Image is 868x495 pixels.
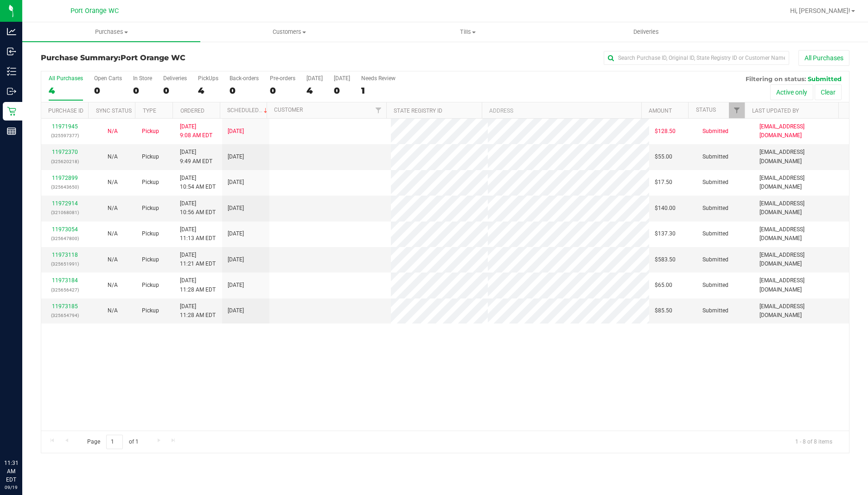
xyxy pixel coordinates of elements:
button: N/A [108,306,118,315]
p: (325643650) [47,183,83,191]
button: N/A [108,281,118,290]
inline-svg: Inbound [7,47,16,56]
a: Last Updated By [752,108,799,114]
span: Not Applicable [108,282,118,288]
a: Filter [371,102,386,118]
span: [EMAIL_ADDRESS][DOMAIN_NAME] [759,251,843,268]
a: 11973185 [52,303,78,310]
span: Submitted [702,281,728,290]
span: Pickup [142,306,159,315]
span: $85.50 [655,306,672,315]
span: Submitted [702,204,728,213]
div: Needs Review [361,75,396,82]
span: $140.00 [655,204,676,213]
inline-svg: Outbound [7,87,16,96]
p: 11:31 AM EDT [4,459,18,484]
div: 0 [163,85,187,96]
span: [EMAIL_ADDRESS][DOMAIN_NAME] [759,276,843,294]
span: Submitted [702,152,728,161]
span: [DATE] [228,178,244,187]
a: 11972370 [52,149,78,155]
div: Deliveries [163,75,187,82]
span: Filtering on status: [746,75,806,82]
button: N/A [108,204,118,213]
span: [EMAIL_ADDRESS][DOMAIN_NAME] [759,122,843,140]
span: [DATE] [228,204,244,213]
a: Amount [649,108,672,114]
span: [DATE] 11:28 AM EDT [180,276,216,294]
span: Not Applicable [108,179,118,185]
div: Open Carts [94,75,122,82]
span: Not Applicable [108,230,118,237]
a: Purchases [22,22,200,42]
span: [DATE] 10:54 AM EDT [180,174,216,191]
a: Ordered [180,108,204,114]
a: 11972914 [52,200,78,207]
span: [DATE] 11:13 AM EDT [180,225,216,243]
inline-svg: Inventory [7,67,16,76]
span: [DATE] 11:28 AM EDT [180,302,216,320]
span: $65.00 [655,281,672,290]
span: Pickup [142,178,159,187]
div: 0 [334,85,350,96]
span: Pickup [142,281,159,290]
div: 0 [94,85,122,96]
a: Sync Status [96,108,132,114]
a: Customer [274,107,303,113]
a: Purchase ID [48,108,83,114]
th: Address [482,102,641,119]
span: Not Applicable [108,256,118,263]
a: 11973184 [52,277,78,284]
span: [DATE] 9:08 AM EDT [180,122,212,140]
span: Pickup [142,204,159,213]
span: [DATE] 10:56 AM EDT [180,199,216,217]
span: Submitted [702,306,728,315]
div: [DATE] [306,75,323,82]
span: [EMAIL_ADDRESS][DOMAIN_NAME] [759,199,843,217]
p: (325647800) [47,234,83,243]
a: 11973054 [52,226,78,233]
inline-svg: Analytics [7,27,16,36]
span: $55.00 [655,152,672,161]
button: N/A [108,152,118,161]
div: Back-orders [230,75,259,82]
button: N/A [108,255,118,264]
span: Submitted [702,127,728,136]
span: $137.30 [655,229,676,238]
span: Submitted [808,75,842,82]
span: [DATE] [228,255,244,264]
a: Type [143,108,156,114]
span: [DATE] [228,281,244,290]
span: [DATE] [228,306,244,315]
a: Status [696,107,716,113]
div: 0 [230,85,259,96]
span: Hi, [PERSON_NAME]! [790,7,850,14]
p: (325597377) [47,131,83,140]
p: (321068081) [47,208,83,217]
input: Search Purchase ID, Original ID, State Registry ID or Customer Name... [604,51,789,65]
div: In Store [133,75,152,82]
button: N/A [108,178,118,187]
a: Filter [729,102,744,118]
span: Deliveries [621,28,671,36]
button: N/A [108,127,118,136]
input: 1 [106,435,123,449]
span: [DATE] [228,229,244,238]
p: (325651991) [47,260,83,268]
button: Active only [770,84,813,100]
span: Pickup [142,255,159,264]
span: Port Orange WC [70,7,119,15]
button: Clear [815,84,842,100]
span: [DATE] [228,152,244,161]
span: Not Applicable [108,205,118,211]
a: Customers [200,22,378,42]
a: Deliveries [557,22,735,42]
div: [DATE] [334,75,350,82]
inline-svg: Retail [7,107,16,116]
div: 4 [306,85,323,96]
span: Not Applicable [108,153,118,160]
p: (325620218) [47,157,83,166]
span: Not Applicable [108,128,118,134]
button: N/A [108,229,118,238]
span: Submitted [702,229,728,238]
